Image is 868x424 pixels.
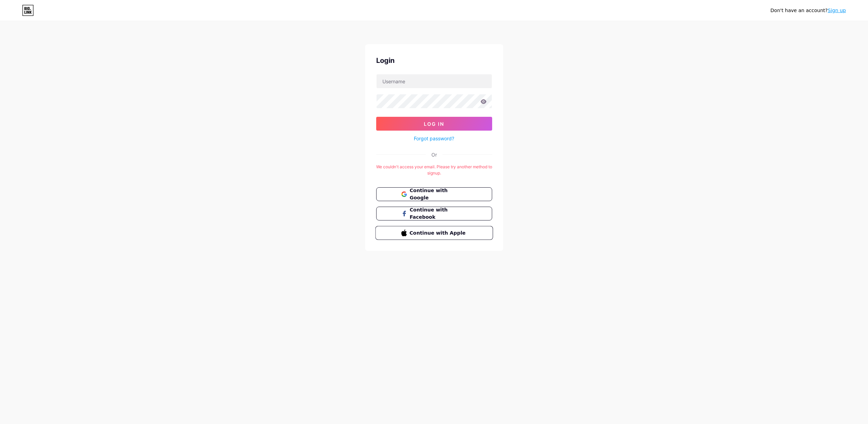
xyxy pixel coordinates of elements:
[828,8,846,13] a: Sign up
[377,74,492,88] input: Username
[410,206,467,221] span: Continue with Facebook
[376,207,492,220] button: Continue with Facebook
[376,55,492,66] div: Login
[414,135,454,142] a: Forgot password?
[376,187,492,201] button: Continue with Google
[376,226,492,240] a: Continue with Apple
[424,121,444,127] span: Log In
[770,7,846,14] div: Don't have an account?
[375,226,493,240] button: Continue with Apple
[376,117,492,131] button: Log In
[376,164,492,176] div: We couldn't access your email. Please try another method to signup.
[409,229,467,236] span: Continue with Apple
[410,187,467,201] span: Continue with Google
[431,151,437,158] div: Or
